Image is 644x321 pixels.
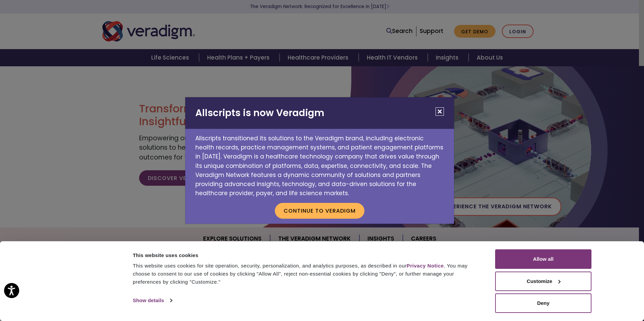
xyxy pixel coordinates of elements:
button: Deny [495,293,591,313]
div: This website uses cookies [133,251,480,259]
button: Continue to Veradigm [275,203,364,218]
button: Close [436,107,444,116]
button: Customize [495,272,591,291]
h2: Allscripts is now Veradigm [185,97,454,129]
div: This website uses cookies for site operation, security, personalization, and analytics purposes, ... [133,262,480,286]
a: Privacy Notice [407,263,444,269]
button: Allow all [495,249,591,269]
a: Show details [133,295,172,306]
p: Allscripts transitioned its solutions to the Veradigm brand, including electronic health records,... [185,129,454,198]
